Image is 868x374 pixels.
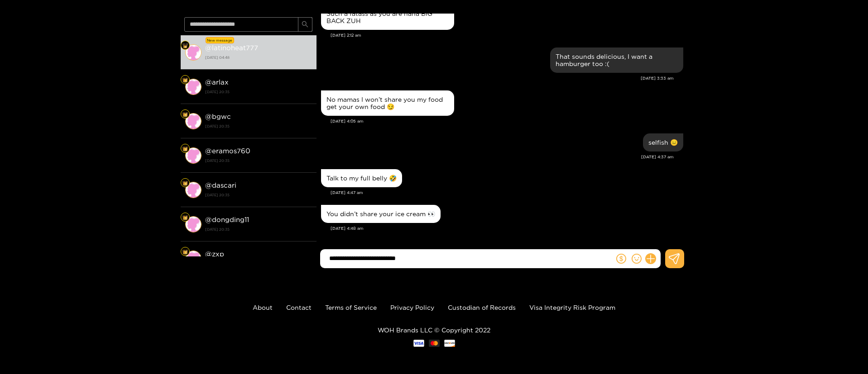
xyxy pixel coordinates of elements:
div: [DATE] 4:05 am [331,118,683,124]
span: search [302,21,308,28]
strong: @ latinoheat777 [205,44,258,52]
div: selfish 😑 [648,139,678,146]
div: Sep. 29, 2:12 am [321,5,454,30]
strong: [DATE] 20:35 [205,225,312,233]
img: Fan Level [182,112,188,117]
img: conversation [185,216,201,232]
span: smile [632,254,642,264]
img: Fan Level [182,249,188,255]
div: Sep. 29, 3:33 am [550,47,683,73]
img: Fan Level [182,43,188,48]
img: conversation [185,44,201,61]
div: Such a fatass as you are haha BIG BACK ZUH [326,10,449,24]
img: conversation [185,182,201,198]
div: [DATE] 4:48 am [331,225,683,232]
span: dollar [616,254,626,264]
div: [DATE] 2:12 am [331,32,683,38]
button: search [298,17,312,32]
div: [DATE] 4:37 am [321,154,674,160]
strong: @ dascari [205,181,236,189]
button: dollar [614,252,628,265]
img: Fan Level [182,215,188,220]
strong: @ bgwc [205,113,231,120]
strong: @ eramos760 [205,147,250,155]
strong: @ arlax [205,78,229,86]
div: Talk to my full belly 🤣 [326,175,397,182]
div: New message [206,37,234,43]
strong: [DATE] 20:35 [205,88,312,96]
strong: [DATE] 04:48 [205,53,312,62]
img: conversation [185,251,201,267]
div: That sounds delicious, I want a hamburger too :( [556,53,678,67]
div: Sep. 29, 4:37 am [643,133,683,151]
img: conversation [185,113,201,129]
img: Fan Level [182,77,188,83]
img: conversation [185,147,201,164]
div: Sep. 29, 4:05 am [321,90,454,116]
div: Sep. 29, 4:48 am [321,205,441,223]
div: Sep. 29, 4:47 am [321,169,402,187]
strong: [DATE] 20:35 [205,191,312,199]
strong: [DATE] 20:35 [205,122,312,130]
a: Terms of Service [325,304,377,311]
a: Contact [286,304,312,311]
strong: @ zxp [205,250,224,258]
img: Fan Level [182,146,188,151]
div: You didn’t share your ice cream 👀 [326,210,435,218]
a: Privacy Policy [390,304,434,311]
a: Custodian of Records [448,304,516,311]
img: conversation [185,79,201,95]
img: Fan Level [182,180,188,186]
div: [DATE] 3:33 am [321,75,674,81]
strong: [DATE] 20:35 [205,156,312,165]
strong: @ dongding11 [205,216,249,223]
a: About [253,304,273,311]
div: No mamas I won’t share you my food get your own food 😏 [326,96,449,110]
div: [DATE] 4:47 am [331,189,683,196]
a: Visa Integrity Risk Program [529,304,615,311]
